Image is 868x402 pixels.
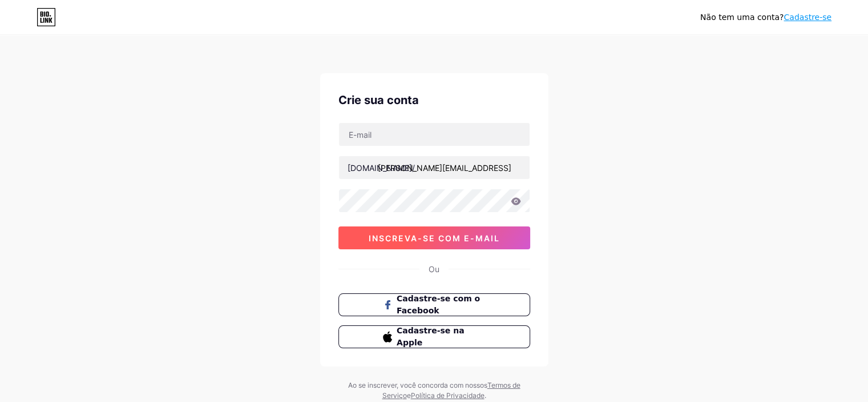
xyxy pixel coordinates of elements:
font: Ao se inscrever, você concorda com nossos [348,381,487,389]
font: Cadastre-se com o Facebook [397,294,480,315]
input: E-mail [339,123,530,146]
input: nome de usuário [339,156,530,179]
button: Cadastre-se na Apple [338,325,530,348]
font: . [485,391,486,400]
button: inscreva-se com e-mail [338,226,530,249]
font: Não tem uma conta? [700,13,784,22]
a: Política de Privacidade [411,391,485,400]
a: Cadastre-se [784,13,831,22]
font: Crie sua conta [338,93,419,107]
font: Ou [429,264,439,274]
font: inscreva-se com e-mail [369,233,500,243]
font: e [407,391,411,400]
font: [DOMAIN_NAME]/ [348,163,415,173]
button: Cadastre-se com o Facebook [338,293,530,316]
font: Cadastre-se na Apple [397,326,465,347]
